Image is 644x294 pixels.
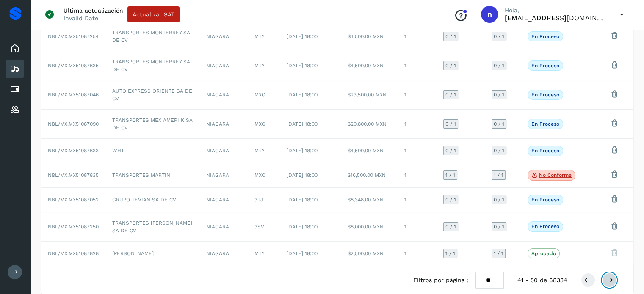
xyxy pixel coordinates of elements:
[531,121,559,127] p: En proceso
[48,224,99,230] span: NBL/MX.MX51087250
[398,110,437,139] td: 1
[445,197,456,202] span: 0 / 1
[539,172,572,178] p: No conforme
[531,92,559,98] p: En proceso
[105,163,199,188] td: TRANSPORTES MARTIN
[341,110,398,139] td: $20,800.00 MXN
[105,139,199,163] td: WHT
[48,172,99,178] span: NBL/MX.MX51087835
[531,148,559,154] p: En proceso
[199,80,248,110] td: NIAGARA
[199,242,248,265] td: NIAGARA
[398,22,437,51] td: 1
[248,110,280,139] td: MXC
[248,139,280,163] td: MTY
[445,251,455,256] span: 1 / 1
[48,63,99,69] span: NBL/MX.MX51087635
[445,224,456,229] span: 0 / 1
[494,92,504,97] span: 0 / 1
[341,188,398,212] td: $8,348.00 MXN
[445,63,456,68] span: 0 / 1
[6,80,24,99] div: Cuentas por pagar
[517,276,567,285] span: 41 - 50 de 68334
[6,100,24,119] div: Proveedores
[341,80,398,110] td: $23,500.00 MXN
[287,33,318,39] span: [DATE] 18:00
[248,242,280,265] td: MTY
[445,121,456,126] span: 0 / 1
[531,33,559,39] p: En proceso
[445,92,456,97] span: 0 / 1
[199,22,248,51] td: NIAGARA
[398,51,437,80] td: 1
[531,250,556,256] p: Aprobado
[248,163,280,188] td: MXC
[494,224,504,229] span: 0 / 1
[398,212,437,242] td: 1
[199,51,248,80] td: NIAGARA
[64,7,123,14] p: Última actualización
[48,121,99,127] span: NBL/MX.MX51087090
[105,242,199,265] td: [PERSON_NAME]
[105,80,199,110] td: AUTO EXPRESS ORIENTE SA DE CV
[248,80,280,110] td: MXC
[199,110,248,139] td: NIAGARA
[341,22,398,51] td: $4,500.00 MXN
[494,34,504,39] span: 0 / 1
[494,197,504,202] span: 0 / 1
[287,121,318,127] span: [DATE] 18:00
[48,33,99,39] span: NBL/MX.MX51087254
[287,148,318,154] span: [DATE] 18:00
[287,92,318,98] span: [DATE] 18:00
[127,6,180,22] button: Actualizar SAT
[48,92,99,98] span: NBL/MX.MX51087046
[6,39,24,58] div: Inicio
[287,197,318,203] span: [DATE] 18:00
[398,188,437,212] td: 1
[398,139,437,163] td: 1
[105,51,199,80] td: TRANSPORTES MONTERREY SA DE CV
[105,22,199,51] td: TRANSPORTES MONTERREY SA DE CV
[248,212,280,242] td: 3SV
[341,163,398,188] td: $16,500.00 MXN
[199,163,248,188] td: NIAGARA
[398,163,437,188] td: 1
[531,197,559,203] p: En proceso
[494,251,503,256] span: 1 / 1
[248,51,280,80] td: MTY
[531,223,559,229] p: En proceso
[505,14,606,22] p: niagara+prod@solvento.mx
[398,242,437,265] td: 1
[287,172,318,178] span: [DATE] 18:00
[341,51,398,80] td: $4,500.00 MXN
[341,139,398,163] td: $4,500.00 MXN
[64,14,98,22] p: Invalid Date
[494,148,504,153] span: 0 / 1
[445,148,456,153] span: 0 / 1
[531,63,559,69] p: En proceso
[105,188,199,212] td: GRUPO TEVIAN SA DE CV
[248,188,280,212] td: 3TJ
[6,60,24,78] div: Embarques
[398,80,437,110] td: 1
[48,197,99,203] span: NBL/MX.MX51087052
[494,173,503,178] span: 1 / 1
[341,242,398,265] td: $2,500.00 MXN
[133,11,174,17] span: Actualizar SAT
[48,250,99,256] span: NBL/MX.MX51087828
[445,173,455,178] span: 1 / 1
[287,250,318,256] span: [DATE] 18:00
[287,224,318,230] span: [DATE] 18:00
[445,34,456,39] span: 0 / 1
[248,22,280,51] td: MTY
[341,212,398,242] td: $8,000.00 MXN
[199,212,248,242] td: NIAGARA
[287,63,318,69] span: [DATE] 18:00
[105,110,199,139] td: TRANSPORTES MEX AMERI K SA DE CV
[413,276,469,285] span: Filtros por página :
[48,148,99,154] span: NBL/MX.MX51087633
[494,63,504,68] span: 0 / 1
[494,121,504,126] span: 0 / 1
[505,7,606,14] p: Hola,
[199,188,248,212] td: NIAGARA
